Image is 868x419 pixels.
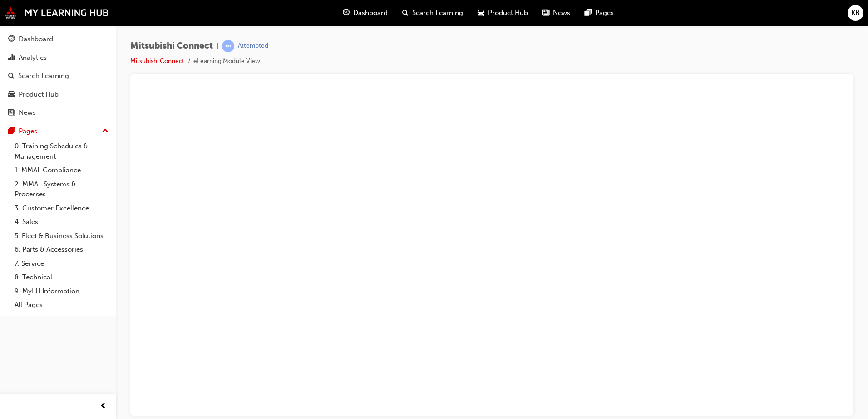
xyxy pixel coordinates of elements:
span: learningRecordVerb_ATTEMPT-icon [222,40,234,52]
a: 8. Technical [11,270,112,284]
button: Pages [4,123,112,140]
div: Pages [19,126,37,136]
span: news-icon [542,7,549,19]
a: News [4,104,112,121]
a: Analytics [4,49,112,66]
div: Product Hub [19,89,59,100]
span: News [553,8,570,18]
span: prev-icon [100,401,107,412]
span: search-icon [402,7,409,19]
span: Mitsubishi Connect [130,41,213,51]
span: news-icon [8,109,15,117]
span: Search Learning [412,8,463,18]
a: 9. MyLH Information [11,284,112,298]
div: Analytics [19,53,47,63]
a: pages-iconPages [577,4,621,22]
a: 2. MMAL Systems & Processes [11,177,112,201]
a: Search Learning [4,68,112,84]
span: KB [851,8,860,18]
div: News [19,107,36,118]
a: Mitsubishi Connect [130,57,184,65]
a: Product Hub [4,86,112,103]
span: pages-icon [8,127,15,136]
div: Attempted [238,42,268,50]
span: | [217,41,218,51]
span: Product Hub [488,8,528,18]
span: guage-icon [8,35,15,44]
a: 5. Fleet & Business Solutions [11,229,112,243]
a: car-iconProduct Hub [470,4,535,22]
div: Search Learning [18,71,69,81]
span: car-icon [8,91,15,99]
a: 4. Sales [11,215,112,229]
span: Dashboard [353,8,388,18]
span: pages-icon [585,7,592,19]
a: news-iconNews [535,4,577,22]
a: search-iconSearch Learning [395,4,470,22]
button: KB [848,5,863,21]
a: 1. MMAL Compliance [11,163,112,177]
a: Dashboard [4,31,112,48]
button: DashboardAnalyticsSearch LearningProduct HubNews [4,29,112,123]
span: chart-icon [8,54,15,62]
a: All Pages [11,298,112,312]
a: guage-iconDashboard [335,4,395,22]
span: Pages [595,8,614,18]
img: mmal [5,7,109,19]
span: car-icon [478,7,484,19]
span: search-icon [8,72,15,80]
a: 3. Customer Excellence [11,201,112,215]
div: Dashboard [19,34,53,44]
span: guage-icon [343,7,350,19]
li: eLearning Module View [193,56,260,67]
a: 0. Training Schedules & Management [11,139,112,163]
a: 7. Service [11,257,112,271]
span: up-icon [102,125,108,137]
a: 6. Parts & Accessories [11,243,112,257]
